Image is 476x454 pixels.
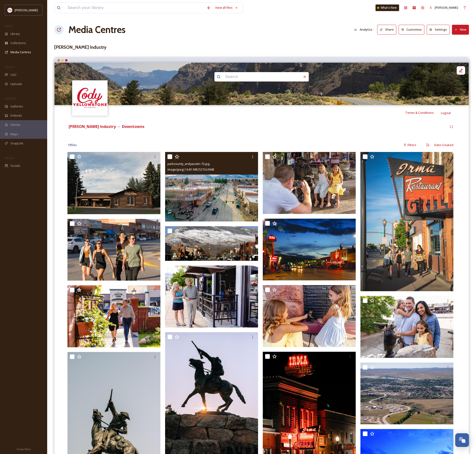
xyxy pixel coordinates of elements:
img: 0824_SHASHONENATIONALFOREST_VEHICAL.jpg [54,63,469,105]
img: Granite and Light Downtown Shopping 3.jpg [67,219,160,281]
img: Downtown night (Mike Ross, Riester) (6).jpg [263,219,356,281]
span: Terms & Conditions [405,110,434,115]
img: images%20(1).png [73,81,107,115]
a: Analytics [352,25,377,34]
button: Customise [399,25,425,34]
img: parkcounty_andyaustin-72.jpg [165,152,258,221]
a: Settings [427,25,452,34]
strong: [PERSON_NAME] Industry [69,124,116,129]
img: Cody Summer Selects -2 -27.jpg [263,285,356,347]
a: Privacy Policy [17,446,30,452]
span: Embeds [10,113,22,118]
span: Privacy Policy [17,448,30,451]
div: Filters [401,140,419,150]
button: New [452,25,469,34]
input: Search [223,72,288,82]
a: View all files [213,3,240,12]
img: 190802P2400547.jpg [360,363,453,425]
img: Cody_WY-Summer_2024-40.jpg [360,296,453,358]
span: parkcounty_andyaustin-72.jpg [167,162,209,166]
span: Galleries [10,104,23,109]
span: Maps [10,132,18,136]
span: Media Centres [10,50,31,54]
input: Search your library [65,3,204,13]
span: Library [10,32,20,36]
div: Date Created [432,140,456,150]
span: Collections [10,41,26,45]
img: Granite and Light Downtown Shopping 4.jpg [360,152,453,291]
span: 19 file s [67,143,77,147]
a: [PERSON_NAME] [427,3,460,12]
button: Share [377,25,396,34]
img: DSC_8232.JPG [67,152,160,214]
span: COLLECT [5,65,15,69]
span: Logout [441,111,451,115]
span: image/jpeg | 14.81 MB | 5272 x 3948 [167,167,214,172]
span: Socials [10,164,20,168]
img: downtowncody.jpg [165,226,258,261]
strong: Downtowns [122,124,144,129]
span: Uploads [10,82,22,86]
span: SnapLink [10,141,23,146]
button: Analytics [352,25,375,34]
span: MEDIA [5,24,13,28]
img: Cody Selects 2-00007.jpg [165,266,258,327]
span: [PERSON_NAME] [15,8,38,12]
img: Cody Selects 2-00008.jpg [67,285,160,347]
h3: [PERSON_NAME] Industry [54,44,469,51]
span: [PERSON_NAME] [435,5,458,10]
span: WIDGETS [5,97,16,100]
a: Terms & Conditions [405,110,441,115]
span: SOCIALS [5,156,14,160]
span: Stories [10,123,21,127]
img: Cody Selects 2-00026.jpg [263,152,356,214]
a: What's New [376,4,399,11]
span: UGC [10,73,17,77]
a: Customise [399,25,427,34]
button: Settings [427,25,450,34]
button: Open Chat [455,433,469,447]
img: images%20(1).png [8,8,12,12]
a: Media Centres [68,23,125,37]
